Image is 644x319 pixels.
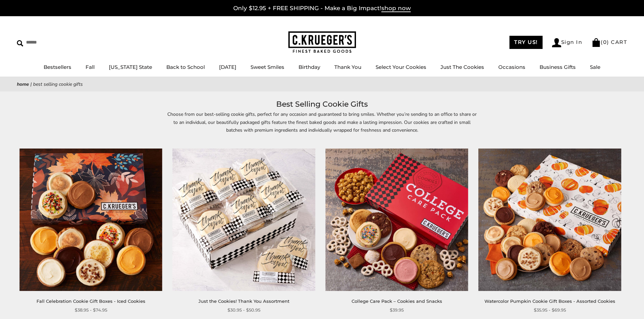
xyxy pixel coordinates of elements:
[166,64,205,70] a: Back to School
[30,81,32,87] span: |
[498,64,525,70] a: Occasions
[17,37,97,48] input: Search
[27,98,617,110] h1: Best Selling Cookie Gifts
[603,39,607,45] span: 0
[484,298,615,304] a: Watercolor Pumpkin Cookie Gift Boxes - Assorted Cookies
[109,64,152,70] a: [US_STATE] State
[172,149,315,291] img: Just the Cookies! Thank You Assortment
[590,64,600,70] a: Sale
[251,64,284,70] a: Sweet Smiles
[44,64,71,70] a: Bestsellers
[381,5,411,12] span: shop now
[592,38,601,47] img: Bag
[198,298,289,304] a: Just the Cookies! Thank You Assortment
[440,64,484,70] a: Just The Cookies
[37,298,145,304] a: Fall Celebration Cookie Gift Boxes - Iced Cookies
[334,64,361,70] a: Thank You
[352,298,442,304] a: College Care Pack – Cookies and Snacks
[478,149,621,291] img: Watercolor Pumpkin Cookie Gift Boxes - Assorted Cookies
[509,36,543,49] a: TRY US!
[376,64,426,70] a: Select Your Cookies
[20,149,162,291] img: Fall Celebration Cookie Gift Boxes - Iced Cookies
[540,64,576,70] a: Business Gifts
[17,40,23,47] img: Search
[552,38,582,47] a: Sign In
[390,307,404,314] span: $39.95
[299,64,320,70] a: Birthday
[167,110,478,141] p: Choose from our best-selling cookie gifts, perfect for any occasion and guaranteed to bring smile...
[17,80,627,88] nav: breadcrumbs
[75,307,107,314] span: $38.95 - $74.95
[17,81,29,87] a: Home
[219,64,236,70] a: [DATE]
[552,38,561,47] img: Account
[592,39,627,45] a: (0) CART
[86,64,95,70] a: Fall
[288,31,356,53] img: C.KRUEGER'S
[233,5,411,12] a: Only $12.95 + FREE SHIPPING - Make a Big Impact!shop now
[534,307,566,314] span: $35.95 - $69.95
[228,307,260,314] span: $30.95 - $50.95
[326,149,468,291] img: College Care Pack – Cookies and Snacks
[33,81,83,87] span: Best Selling Cookie Gifts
